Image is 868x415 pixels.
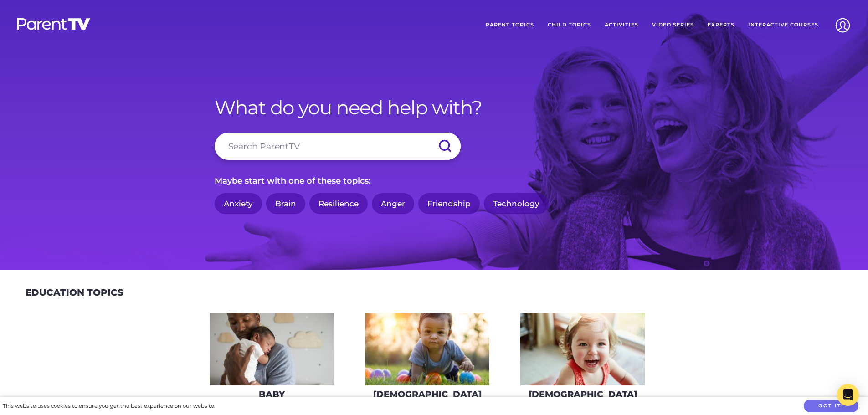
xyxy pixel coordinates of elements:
[365,313,490,406] a: [DEMOGRAPHIC_DATA]
[215,174,654,188] p: Maybe start with one of these topics:
[741,14,825,36] a: Interactive Courses
[645,14,701,36] a: Video Series
[259,389,285,400] h3: Baby
[266,193,305,215] a: Brain
[372,193,414,215] a: Anger
[520,313,645,406] a: [DEMOGRAPHIC_DATA]
[215,96,654,119] h1: What do you need help with?
[373,389,482,400] h3: [DEMOGRAPHIC_DATA]
[209,313,334,406] a: Baby
[701,14,741,36] a: Experts
[418,193,480,215] a: Friendship
[529,389,637,400] h3: [DEMOGRAPHIC_DATA]
[804,400,858,413] button: Got it!
[520,313,645,385] img: iStock-678589610_super-275x160.jpg
[215,133,461,160] input: Search ParentTV
[309,193,368,215] a: Resilience
[837,384,859,406] div: Open Intercom Messenger
[541,14,598,36] a: Child Topics
[26,287,123,298] h2: Education Topics
[16,17,91,31] img: parenttv-logo-white.4c85aaf.svg
[831,14,854,37] img: Account
[429,133,461,160] input: Submit
[484,193,549,215] a: Technology
[479,14,541,36] a: Parent Topics
[365,313,489,385] img: iStock-620709410-275x160.jpg
[598,14,645,36] a: Activities
[210,313,334,385] img: AdobeStock_144860523-275x160.jpeg
[215,193,262,215] a: Anxiety
[3,401,215,411] div: This website uses cookies to ensure you get the best experience on our website.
